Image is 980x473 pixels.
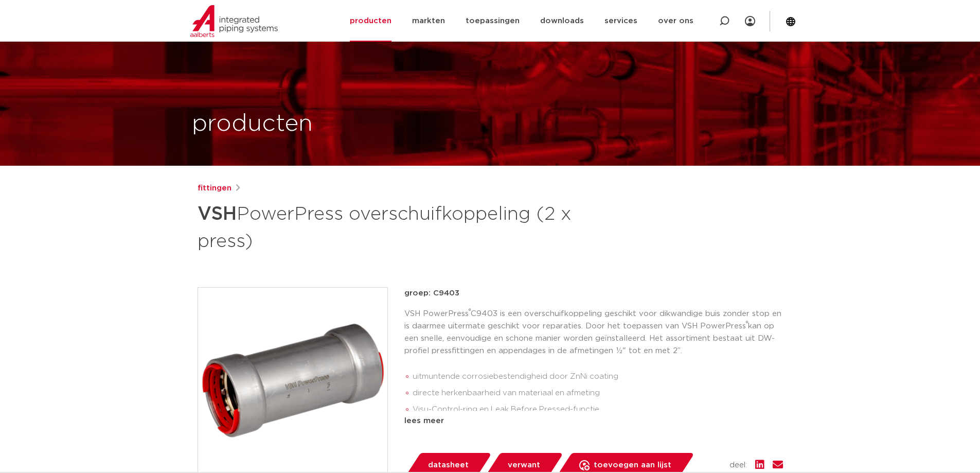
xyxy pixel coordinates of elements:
a: fittingen [198,182,231,195]
sup: ® [469,308,471,314]
h1: producten [192,108,313,141]
p: groep: C9403 [404,287,783,300]
p: VSH PowerPress C9403 is een overschuifkoppeling geschikt voor dikwandige buis zonder stop en is d... [404,308,783,357]
li: uitmuntende corrosiebestendigheid door ZnNi coating [413,369,783,385]
li: directe herkenbaarheid van materiaal en afmeting [413,385,783,401]
div: lees meer [404,415,783,427]
sup: ® [746,321,748,326]
li: Visu-Control-ring en Leak Before Pressed-functie [413,401,783,418]
h1: PowerPress overschuifkoppeling (2 x press) [198,199,584,254]
span: deel: [729,459,747,471]
strong: VSH [198,205,237,223]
